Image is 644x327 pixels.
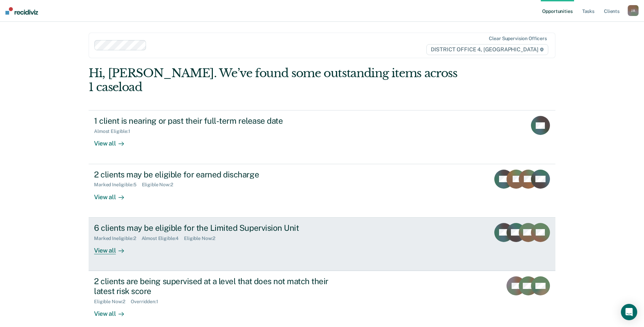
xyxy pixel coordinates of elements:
div: Eligible Now : 2 [94,299,131,305]
div: 6 clients may be eligible for the Limited Supervision Unit [94,223,332,233]
div: Overridden : 1 [131,299,163,305]
div: Marked Ineligible : 5 [94,182,142,188]
div: View all [94,134,132,148]
div: View all [94,304,132,317]
div: 1 client is nearing or past their full-term release date [94,116,332,126]
button: JA [628,5,639,16]
a: 6 clients may be eligible for the Limited Supervision UnitMarked Ineligible:2Almost Eligible:4Eli... [89,218,555,271]
div: Eligible Now : 2 [142,182,179,188]
div: Hi, [PERSON_NAME]. We’ve found some outstanding items across 1 caseload [89,66,462,94]
div: Almost Eligible : 4 [142,236,184,241]
div: Clear supervision officers [489,36,547,41]
span: DISTRICT OFFICE 4, [GEOGRAPHIC_DATA] [426,44,548,55]
a: 2 clients may be eligible for earned dischargeMarked Ineligible:5Eligible Now:2View all [89,164,555,218]
div: 2 clients are being supervised at a level that does not match their latest risk score [94,276,332,296]
div: Almost Eligible : 1 [94,128,136,134]
div: View all [94,241,132,254]
div: Eligible Now : 2 [184,236,221,241]
div: Open Intercom Messenger [621,304,637,320]
div: Marked Ineligible : 2 [94,236,141,241]
a: 1 client is nearing or past their full-term release dateAlmost Eligible:1View all [89,110,555,164]
div: View all [94,188,132,201]
div: 2 clients may be eligible for earned discharge [94,170,332,179]
img: Recidiviz [5,7,38,15]
div: J A [628,5,639,16]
